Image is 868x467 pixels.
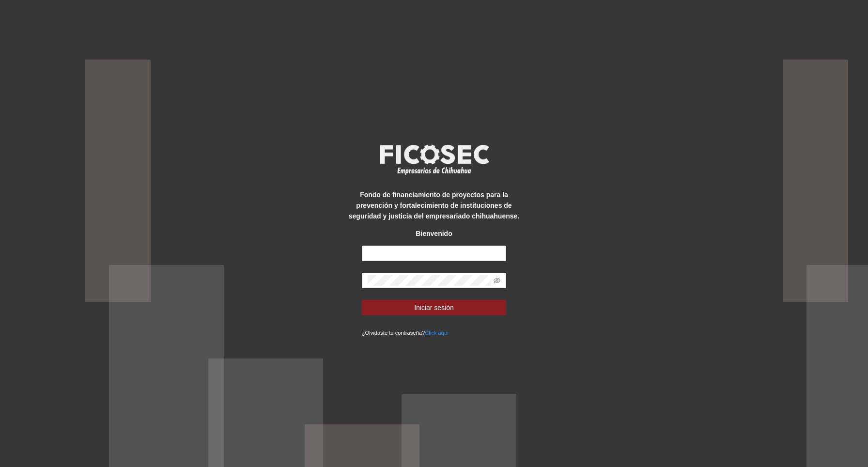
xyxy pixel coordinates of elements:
button: Iniciar sesión [362,300,507,315]
strong: Bienvenido [416,230,452,237]
span: Iniciar sesión [414,302,454,313]
small: ¿Olvidaste tu contraseña? [362,330,449,336]
span: eye-invisible [494,277,500,284]
a: Click aqui [425,330,449,336]
strong: Fondo de financiamiento de proyectos para la prevención y fortalecimiento de instituciones de seg... [349,191,519,220]
img: logo [373,141,495,177]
